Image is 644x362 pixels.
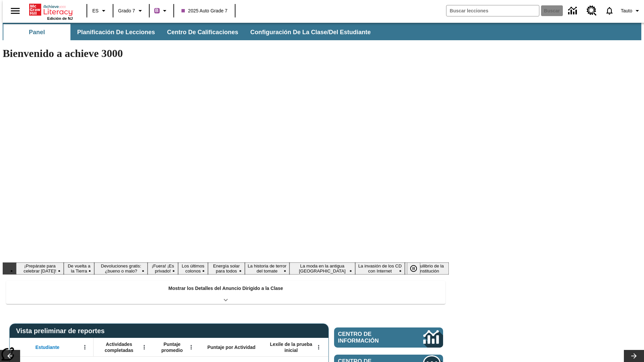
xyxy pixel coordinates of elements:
span: Edición de NJ [47,16,73,20]
span: Centro de información [338,331,401,344]
span: ES [92,7,99,14]
button: Diapositiva 4 ¡Fuera! ¡Es privado! [148,262,178,275]
span: Lexile de la prueba inicial [267,341,316,353]
button: Diapositiva 3 Devoluciones gratis: ¿bueno o malo? [94,262,148,275]
button: Abrir menú [80,342,90,352]
button: Abrir menú [314,342,324,352]
span: 2025 Auto Grade 7 [181,7,228,14]
button: Diapositiva 10 El equilibrio de la Constitución [405,262,449,275]
input: Buscar campo [446,5,539,16]
button: Grado: Grado 7, Elige un grado [115,5,147,17]
p: Mostrar los Detalles del Anuncio Dirigido a la Clase [168,285,283,292]
button: Diapositiva 2 De vuelta a la Tierra [64,262,94,275]
button: Centro de calificaciones [162,24,244,40]
button: Abrir menú [139,342,149,352]
button: Diapositiva 9 La invasión de los CD con Internet [355,262,405,275]
div: Subbarra de navegación [3,24,377,40]
button: Diapositiva 1 ¡Prepárate para celebrar Juneteenth! [16,262,64,275]
h1: Bienvenido a achieve 3000 [3,47,449,60]
a: Portada [29,3,73,16]
div: Subbarra de navegación [3,23,641,40]
span: Actividades completadas [97,341,141,353]
span: Grado 7 [118,7,135,14]
div: Pausar [407,262,427,275]
div: Mostrar los Detalles del Anuncio Dirigido a la Clase [6,281,445,304]
button: Configuración de la clase/del estudiante [245,24,376,40]
button: Diapositiva 5 Los últimos colonos [178,262,208,275]
button: Boost El color de la clase es morado/púrpura. Cambiar el color de la clase. [152,5,171,17]
button: Planificación de lecciones [72,24,160,40]
button: Diapositiva 8 La moda en la antigua Roma [289,262,355,275]
span: Estudiante [36,344,60,350]
div: Portada [29,2,73,20]
span: B [155,6,159,15]
a: Centro de información [334,327,443,348]
button: Pausar [407,262,420,275]
button: Abrir menú [186,342,196,352]
button: Diapositiva 6 Energía solar para todos [208,262,245,275]
span: Puntaje por Actividad [207,344,255,350]
span: Tauto [621,7,632,14]
span: Puntaje promedio [156,341,188,353]
a: Centro de recursos, Se abrirá en una pestaña nueva. [583,2,601,20]
button: Abrir el menú lateral [5,1,25,21]
button: Panel [3,24,70,40]
span: Vista preliminar de reportes [16,327,108,335]
a: Notificaciones [601,2,618,19]
a: Centro de información [564,2,583,20]
button: Diapositiva 7 La historia de terror del tomate [245,262,289,275]
button: Perfil/Configuración [618,5,644,17]
button: Carrusel de lecciones, seguir [624,350,644,362]
button: Lenguaje: ES, Selecciona un idioma [89,5,111,17]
